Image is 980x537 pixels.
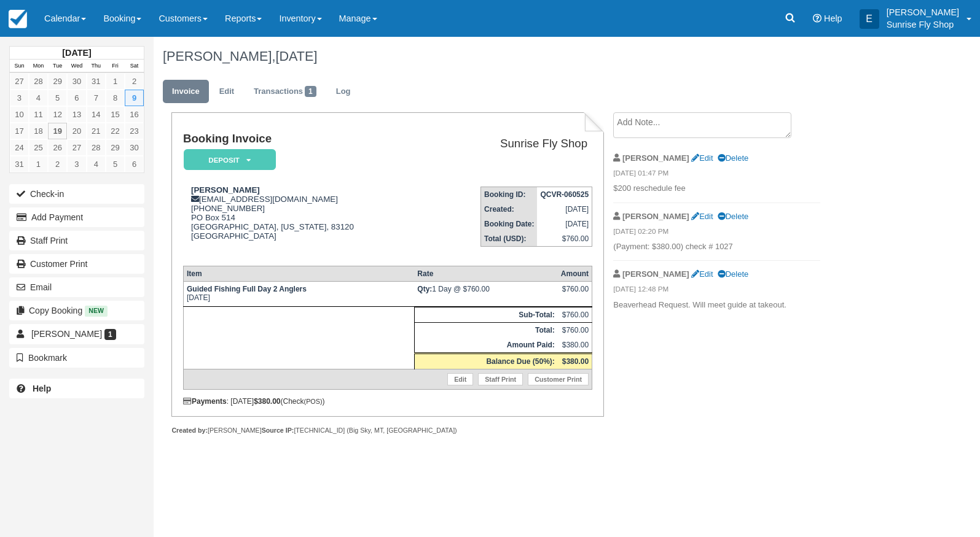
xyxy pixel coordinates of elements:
th: Mon [29,60,48,73]
a: 3 [67,156,86,172]
a: Staff Print [9,231,144,250]
a: 18 [29,123,48,139]
th: Sun [10,60,29,73]
strong: QCVR-060525 [540,190,589,199]
th: Balance Due (50%): [414,353,557,369]
a: Edit [691,269,713,279]
div: E [860,9,879,29]
a: [PERSON_NAME] 1 [9,324,144,344]
td: $760.00 [558,307,592,322]
th: Created: [481,202,538,217]
a: Edit [691,153,713,163]
div: $760.00 [561,285,589,303]
p: (Payment: $380.00) check # 1027 [613,241,820,253]
a: 30 [67,73,86,90]
a: Edit [691,212,713,221]
div: [PERSON_NAME] [TECHNICAL_ID] (Big Sky, MT, [GEOGRAPHIC_DATA]) [171,426,603,435]
th: Total (USD): [481,231,538,247]
h1: [PERSON_NAME], [163,49,879,64]
a: 31 [87,73,106,90]
a: 13 [67,106,86,123]
strong: [PERSON_NAME] [622,212,689,221]
a: 5 [48,90,67,106]
strong: [PERSON_NAME] [191,185,260,195]
a: 23 [125,123,144,139]
th: Tue [48,60,67,73]
strong: $380.00 [562,357,589,366]
a: 17 [10,123,29,139]
strong: Qty [417,285,432,293]
a: Deposit [183,149,272,171]
a: 29 [106,139,125,156]
strong: Payments [183,397,227,406]
th: Thu [87,60,106,73]
a: Customer Print [9,254,144,274]
strong: Created by: [171,427,208,434]
a: 25 [29,139,48,156]
b: Help [33,384,51,393]
th: Item [183,266,414,281]
strong: $380.00 [254,397,280,406]
a: Delete [718,269,748,279]
a: 26 [48,139,67,156]
a: 1 [106,73,125,90]
div: : [DATE] (Check ) [183,397,592,406]
a: 4 [29,90,48,106]
a: 27 [10,73,29,90]
a: 6 [67,90,86,106]
em: [DATE] 12:48 PM [613,284,820,298]
td: [DATE] [537,217,592,231]
a: 30 [125,139,144,156]
span: Help [824,14,842,23]
button: Bookmark [9,348,144,368]
a: 29 [48,73,67,90]
a: 15 [106,106,125,123]
a: Edit [210,80,243,104]
th: Sat [125,60,144,73]
p: Beaverhead Request. Will meet guide at takeout. [613,299,820,311]
a: Invoice [163,80,209,104]
a: Delete [718,212,748,221]
a: Staff Print [478,373,523,385]
a: 4 [87,156,106,172]
small: (POS) [304,398,323,405]
i: Help [813,14,821,23]
th: Amount Paid: [414,338,557,353]
a: 20 [67,123,86,139]
a: 3 [10,90,29,106]
button: Copy Booking New [9,301,144,320]
a: 31 [10,156,29,172]
th: Fri [106,60,125,73]
a: 28 [29,73,48,90]
div: [EMAIL_ADDRESS][DOMAIN_NAME] [PHONE_NUMBER] PO Box 514 [GEOGRAPHIC_DATA], [US_STATE], 83120 [GEOG... [183,185,430,256]
a: 2 [125,73,144,90]
a: 5 [106,156,125,172]
p: [PERSON_NAME] [887,6,959,18]
th: Total: [414,322,557,338]
a: 28 [87,139,106,156]
td: [DATE] [537,202,592,217]
button: Add Payment [9,207,144,227]
th: Booking ID: [481,187,538,203]
a: 12 [48,106,67,123]
a: 22 [106,123,125,139]
strong: [PERSON_NAME] [622,269,689,279]
span: [DATE] [275,48,317,64]
h2: Sunrise Fly Shop [435,137,587,150]
span: 1 [104,329,116,340]
td: [DATE] [183,281,414,306]
a: 2 [48,156,67,172]
em: Deposit [184,149,276,171]
a: 7 [87,90,106,106]
a: 21 [87,123,106,139]
button: Email [9,277,144,297]
a: Edit [447,373,473,385]
a: 9 [125,90,144,106]
strong: Guided Fishing Full Day 2 Anglers [187,285,307,293]
img: checkfront-main-nav-mini-logo.png [9,10,27,28]
a: 19 [48,123,67,139]
th: Wed [67,60,86,73]
span: 1 [305,86,316,97]
a: 6 [125,156,144,172]
a: Transactions1 [245,80,326,104]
